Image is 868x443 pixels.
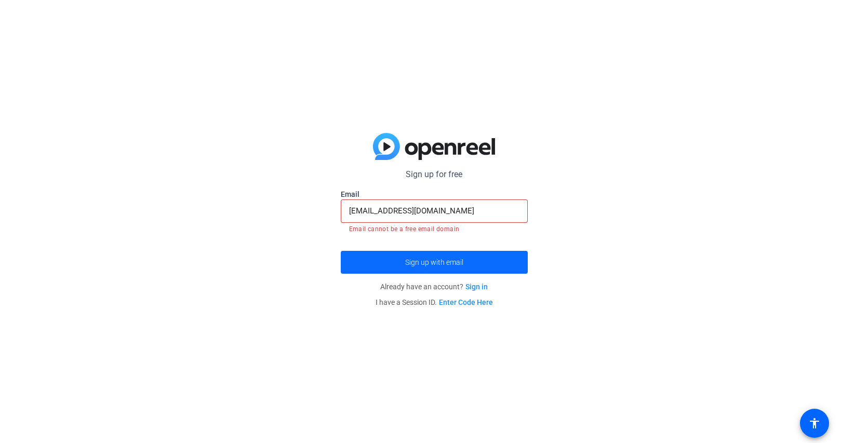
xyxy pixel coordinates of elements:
[808,417,821,429] mat-icon: accessibility
[349,223,519,234] mat-error: Email cannot be a free email domain
[341,189,528,199] label: Email
[376,298,493,306] span: I have a Session ID.
[465,283,488,291] a: Sign in
[439,298,493,306] a: Enter Code Here
[373,133,495,160] img: blue-gradient.svg
[341,168,528,181] p: Sign up for free
[349,205,519,217] input: Enter Email Address
[341,251,528,274] button: Sign up with email
[380,283,488,291] span: Already have an account?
